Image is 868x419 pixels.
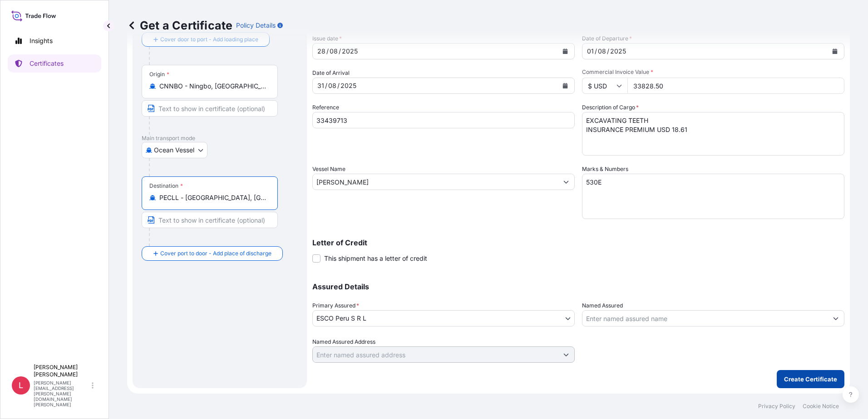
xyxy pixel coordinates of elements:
span: Cover port to door - Add place of discharge [160,249,271,258]
button: Select transport [142,142,207,158]
p: Assured Details [312,283,844,290]
p: Get a Certificate [127,18,232,33]
div: Origin [149,71,169,78]
button: Show suggestions [828,310,844,326]
span: This shipment has a letter of credit [324,254,427,263]
p: Letter of Credit [312,239,844,246]
span: Primary Assured [312,301,359,310]
div: day, [316,80,325,91]
a: Insights [8,32,101,50]
span: Ocean Vessel [154,146,194,155]
div: month, [329,46,339,57]
p: [PERSON_NAME][EMAIL_ADDRESS][PERSON_NAME][DOMAIN_NAME][PERSON_NAME] [34,380,90,407]
div: / [595,46,597,57]
input: Enter booking reference [312,112,575,128]
input: Text to appear on certificate [142,100,278,117]
input: Enter amount [627,78,844,94]
a: Cookie Notice [803,403,839,410]
span: Commercial Invoice Value [582,68,844,76]
button: Show suggestions [558,346,574,363]
div: / [326,46,329,57]
label: Named Assured [582,301,623,310]
a: Certificates [8,54,101,73]
button: Calendar [828,44,842,58]
label: Description of Cargo [582,103,639,112]
div: year, [340,80,357,91]
span: L [19,381,23,390]
p: [PERSON_NAME] [PERSON_NAME] [34,364,90,378]
input: Named Assured Address [313,346,558,363]
div: month, [597,46,607,57]
p: Insights [30,36,53,45]
button: Create Certificate [777,370,844,388]
button: Cover port to door - Add place of discharge [142,246,283,261]
button: Calendar [558,44,572,58]
div: month, [327,80,337,91]
p: Certificates [30,59,64,68]
div: / [339,46,341,57]
p: Main transport mode [142,135,298,142]
span: ESCO Peru S R L [316,314,366,323]
div: year, [609,46,627,57]
p: Create Certificate [784,375,837,384]
span: Date of Arrival [312,68,350,78]
div: year, [341,46,359,57]
input: Text to appear on certificate [142,212,278,228]
div: Destination [149,182,183,190]
div: day, [316,46,326,57]
div: / [337,80,340,91]
label: Named Assured Address [312,337,375,346]
div: / [325,80,327,91]
input: Type to search vessel name or IMO [313,174,558,190]
div: day, [586,46,595,57]
div: / [607,46,609,57]
input: Assured Name [582,310,828,326]
label: Marks & Numbers [582,165,628,174]
input: Destination [159,193,266,202]
button: ESCO Peru S R L [312,310,575,326]
a: Privacy Policy [758,403,795,410]
button: Calendar [558,78,572,93]
button: Show suggestions [558,174,574,190]
label: Vessel Name [312,165,345,174]
input: Origin [159,82,266,91]
label: Reference [312,103,339,112]
p: Policy Details [236,21,276,30]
